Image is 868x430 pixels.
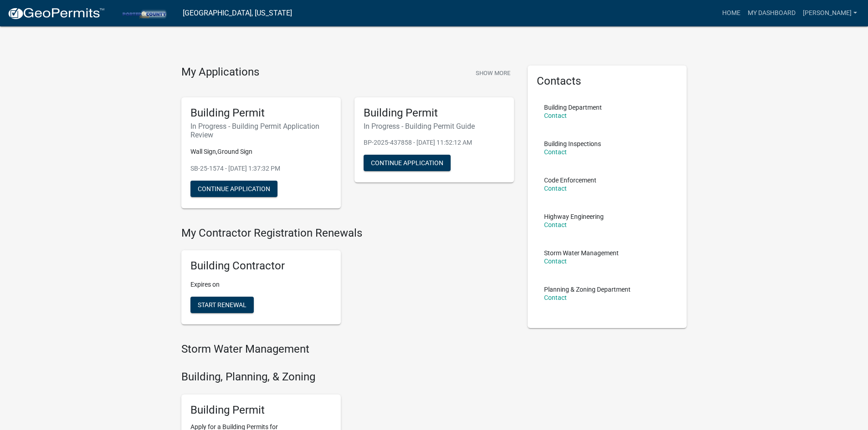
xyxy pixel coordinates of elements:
[181,227,514,240] h4: My Contractor Registration Renewals
[190,259,332,273] h5: Building Contractor
[198,301,247,309] span: Start Renewal
[190,164,332,173] p: SB-25-1574 - [DATE] 1:37:32 PM
[181,227,514,332] wm-registration-list-section: My Contractor Registration Renewals
[183,5,292,21] a: [GEOGRAPHIC_DATA], [US_STATE]
[190,147,332,157] p: Wall Sign,Ground Sign
[744,5,799,22] a: My Dashboard
[190,106,332,120] h5: Building Permit
[544,104,602,111] p: Building Department
[799,5,861,22] a: [PERSON_NAME]
[544,286,631,293] p: Planning & Zoning Department
[544,148,567,156] a: Contact
[364,155,451,171] button: Continue Application
[719,5,744,22] a: Home
[544,258,567,265] a: Contact
[544,294,567,301] a: Contact
[190,181,277,197] button: Continue Application
[112,7,175,19] img: Porter County, Indiana
[181,343,514,356] h4: Storm Water Management
[181,370,514,384] h4: Building, Planning, & Zoning
[544,213,604,220] p: Highway Engineering
[544,112,567,119] a: Contact
[544,250,619,256] p: Storm Water Management
[364,106,505,120] h5: Building Permit
[544,185,567,192] a: Contact
[190,404,332,417] h5: Building Permit
[537,75,678,88] h5: Contacts
[190,297,254,313] button: Start Renewal
[544,141,601,147] p: Building Inspections
[181,66,259,79] h4: My Applications
[472,66,514,81] button: Show More
[544,177,596,183] p: Code Enforcement
[544,221,567,228] a: Contact
[364,138,505,147] p: BP-2025-437858 - [DATE] 11:52:12 AM
[190,122,332,139] h6: In Progress - Building Permit Application Review
[364,122,505,131] h6: In Progress - Building Permit Guide
[190,280,332,289] p: Expires on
